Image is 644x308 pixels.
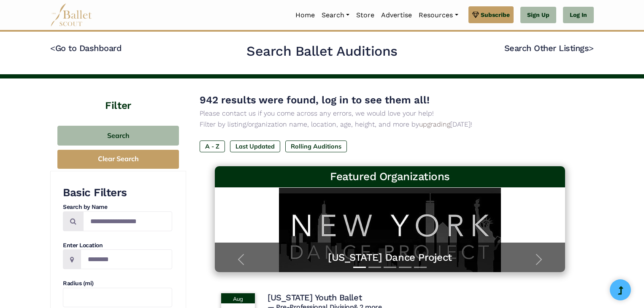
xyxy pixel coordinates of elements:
img: gem.svg [472,10,479,19]
button: Slide 2 [368,262,381,272]
label: Rolling Auditions [285,140,347,152]
div: Aug [221,293,255,303]
a: Subscribe [468,6,514,23]
h2: Search Ballet Auditions [246,43,398,60]
button: Slide 5 [414,262,427,272]
button: Slide 4 [399,262,411,272]
a: [US_STATE] Dance Project [223,251,557,264]
button: Search [57,126,179,146]
h4: Radius (mi) [63,279,172,288]
input: Search by names... [83,211,172,231]
input: Location [81,249,172,269]
button: Slide 1 [353,262,366,272]
a: Resources [415,6,461,24]
code: < [50,43,55,53]
a: Store [353,6,378,24]
a: Search Other Listings> [504,43,594,53]
a: Sign Up [520,7,556,24]
a: Advertise [378,6,415,24]
label: Last Updated [230,140,280,152]
h3: Featured Organizations [222,170,558,184]
h4: Filter [50,78,186,113]
span: Subscribe [481,10,510,19]
p: Filter by listing/organization name, location, age, height, and more by [DATE]! [200,119,580,130]
a: Log In [563,7,594,24]
a: upgrading [419,120,450,128]
button: Slide 3 [384,262,396,272]
a: Home [292,6,318,24]
span: 942 results were found, log in to see them all! [200,94,430,106]
h4: Search by Name [63,203,172,211]
h3: Basic Filters [63,186,172,200]
a: <Go to Dashboard [50,43,122,53]
h4: [US_STATE] Youth Ballet [268,292,362,303]
label: A - Z [200,140,225,152]
h4: Enter Location [63,241,172,250]
button: Clear Search [57,150,179,169]
p: Please contact us if you come across any errors, we would love your help! [200,108,580,119]
code: > [589,43,594,53]
a: Search [318,6,353,24]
